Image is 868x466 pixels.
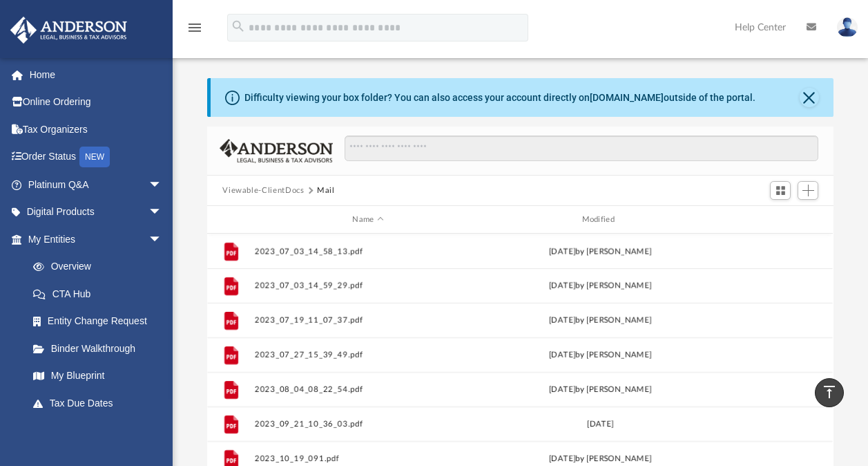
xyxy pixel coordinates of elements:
div: [DATE] by [PERSON_NAME] [488,315,714,327]
a: Entity Change Request [19,308,183,335]
button: Mail [317,185,335,197]
i: vertical_align_top [821,384,838,400]
a: CTA Hub [19,280,183,308]
button: Add [798,181,818,201]
span: arrow_drop_down [148,198,176,227]
a: My Entitiesarrow_drop_down [10,225,183,253]
div: [DATE] by [PERSON_NAME] [488,349,714,362]
a: My Blueprint [19,362,176,390]
button: Close [800,88,819,107]
img: Anderson Advisors Platinum Portal [6,17,131,44]
button: 2023_10_19_091.pdf [255,454,481,463]
div: id [720,214,817,226]
a: My [PERSON_NAME] Teamarrow_drop_down [10,417,176,445]
button: 2023_07_19_11_07_37.pdf [255,316,481,325]
div: NEW [79,147,110,167]
i: menu [186,19,203,36]
a: Overview [19,253,183,281]
div: Name [254,214,481,226]
button: 2023_07_03_14_58_13.pdf [255,247,481,256]
a: Tax Due Dates [19,389,183,417]
button: Switch to Grid View [770,181,791,201]
div: Difficulty viewing your box folder? You can also access your account directly on outside of the p... [244,91,755,105]
button: 2023_07_27_15_39_49.pdf [255,351,481,360]
div: [DATE] by [PERSON_NAME] [488,453,714,465]
a: menu [186,26,203,36]
button: 2023_09_21_10_36_03.pdf [255,420,481,429]
a: vertical_align_top [815,378,844,407]
a: Order StatusNEW [10,143,183,171]
div: [DATE] [488,418,714,431]
i: search [231,19,246,34]
a: Binder Walkthrough [19,335,183,362]
a: Platinum Q&Aarrow_drop_down [10,171,183,198]
button: Viewable-ClientDocs [222,185,304,197]
div: [DATE] by [PERSON_NAME] [488,245,714,258]
a: Digital Productsarrow_drop_down [10,198,183,226]
span: arrow_drop_down [148,171,176,199]
span: arrow_drop_down [148,417,176,445]
a: Online Ordering [10,88,183,116]
button: 2023_07_03_14_59_29.pdf [255,281,481,290]
div: Modified [487,214,714,226]
div: id [213,214,248,226]
div: [DATE] by [PERSON_NAME] [488,280,714,292]
input: Search files and folders [345,136,818,162]
span: arrow_drop_down [148,225,176,254]
img: User Pic [837,17,858,37]
a: [DOMAIN_NAME] [590,92,664,103]
div: [DATE] by [PERSON_NAME] [488,384,714,396]
a: Home [10,61,183,88]
a: Tax Organizers [10,115,183,143]
button: 2023_08_04_08_22_54.pdf [255,385,481,394]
